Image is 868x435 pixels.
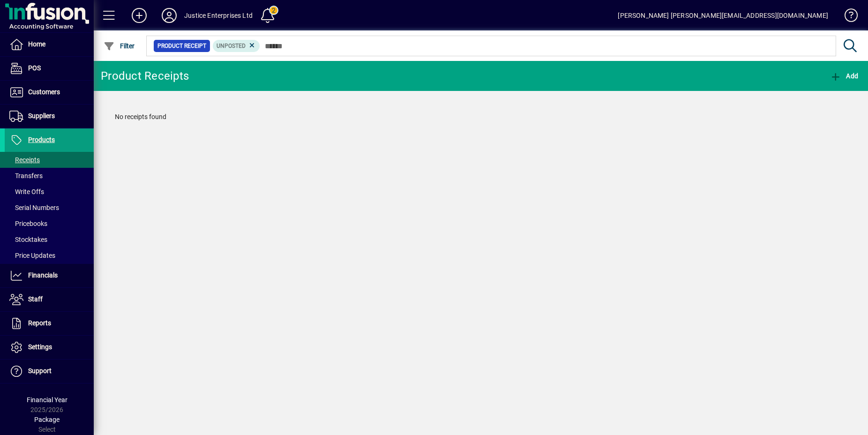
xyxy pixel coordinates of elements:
[9,188,44,195] span: Write Offs
[5,168,94,184] a: Transfers
[28,367,52,375] span: Support
[5,232,94,247] a: Stocktakes
[830,72,858,80] span: Add
[213,40,260,52] mat-chip: Product Movement Status: Unposted
[828,67,861,84] button: Add
[124,7,154,24] button: Add
[5,152,94,168] a: Receipts
[5,247,94,263] a: Price Updates
[9,252,55,259] span: Price Updates
[101,37,137,54] button: Filter
[28,88,60,96] span: Customers
[618,8,828,23] div: [PERSON_NAME] [PERSON_NAME][EMAIL_ADDRESS][DOMAIN_NAME]
[105,103,856,131] div: No receipts found
[154,7,184,24] button: Profile
[5,264,94,287] a: Financials
[9,204,59,211] span: Serial Numbers
[9,236,47,243] span: Stocktakes
[28,319,51,327] span: Reports
[27,396,67,404] span: Financial Year
[5,184,94,200] a: Write Offs
[28,64,41,72] span: POS
[5,57,94,80] a: POS
[217,43,246,49] span: Unposted
[101,68,189,83] div: Product Receipts
[5,33,94,56] a: Home
[9,220,47,227] span: Pricebooks
[104,42,135,50] span: Filter
[184,8,253,23] div: Justice Enterprises Ltd
[5,336,94,359] a: Settings
[9,156,40,164] span: Receipts
[28,136,55,143] span: Products
[34,416,60,423] span: Package
[28,295,43,303] span: Staff
[5,200,94,216] a: Serial Numbers
[5,360,94,383] a: Support
[838,2,856,32] a: Knowledge Base
[5,105,94,128] a: Suppliers
[157,41,206,51] span: Product Receipt
[9,172,43,180] span: Transfers
[5,216,94,232] a: Pricebooks
[28,40,45,48] span: Home
[5,288,94,311] a: Staff
[5,81,94,104] a: Customers
[28,271,58,279] span: Financials
[28,112,55,120] span: Suppliers
[5,312,94,335] a: Reports
[28,343,52,351] span: Settings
